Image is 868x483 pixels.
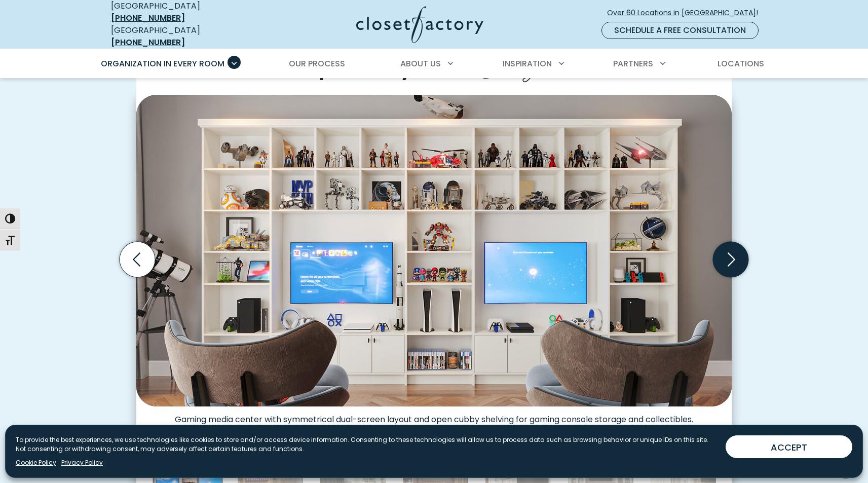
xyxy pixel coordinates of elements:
div: [GEOGRAPHIC_DATA] [111,24,258,49]
span: About Us [400,58,441,69]
img: Closet Factory Logo [356,6,483,43]
a: [PHONE_NUMBER] [111,12,185,24]
button: Previous slide [116,238,159,281]
span: Over 60 Locations in [GEOGRAPHIC_DATA]! [607,8,766,18]
a: Cookie Policy [16,458,56,467]
button: Next slide [709,238,752,281]
span: Partners [613,58,653,69]
span: Space, Style and [307,53,476,82]
button: ACCEPT [726,435,852,458]
span: Organization in Every Room [101,58,224,69]
p: To provide the best experiences, we use technologies like cookies to store and/or access device i... [16,435,718,454]
a: [PHONE_NUMBER] [111,36,185,48]
nav: Primary Menu [94,50,775,78]
a: Over 60 Locations in [GEOGRAPHIC_DATA]! [607,4,767,22]
span: Inspiration [503,58,552,69]
span: Our Process [289,58,345,69]
figcaption: Gaming media center with symmetrical dual-screen layout and open cubby shelving for gaming consol... [136,406,732,425]
span: Locations [718,58,764,69]
a: Privacy Policy [61,458,103,467]
img: Gaming media center with dual tv monitors and gaming console storage [136,95,732,406]
a: Schedule a Free Consultation [601,22,759,39]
